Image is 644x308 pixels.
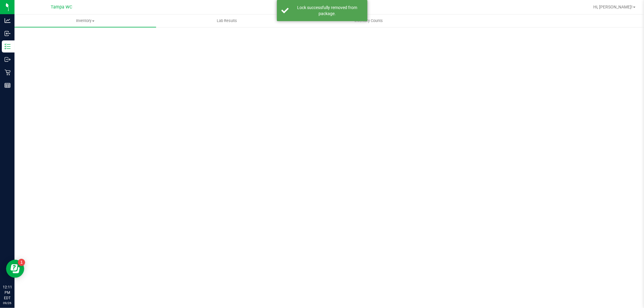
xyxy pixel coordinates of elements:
[14,18,156,24] span: Inventory
[51,5,72,10] span: Tampa WC
[298,14,439,27] a: Inventory Counts
[5,56,11,62] inline-svg: Outbound
[593,5,633,9] span: Hi, [PERSON_NAME]!
[3,284,12,301] p: 12:11 PM EDT
[5,17,11,24] inline-svg: Analytics
[5,43,11,49] inline-svg: Inventory
[5,82,11,88] inline-svg: Reports
[209,18,245,24] span: Lab Results
[5,69,11,75] inline-svg: Retail
[6,260,24,278] iframe: Resource center
[346,18,391,24] span: Inventory Counts
[14,14,156,27] a: Inventory
[156,14,298,27] a: Lab Results
[3,301,12,305] p: 09/26
[292,5,363,17] div: Lock successfully removed from package.
[18,259,25,266] iframe: Resource center unread badge
[5,30,11,37] inline-svg: Inbound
